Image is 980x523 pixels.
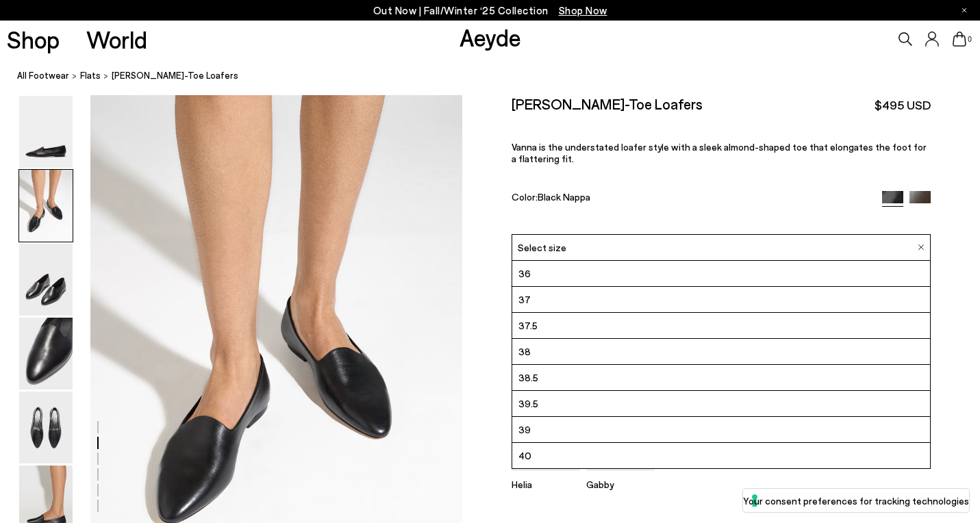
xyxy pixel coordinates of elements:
[559,4,607,16] span: Navigate to /collections/new-in
[17,58,980,95] nav: breadcrumb
[80,70,101,81] span: flats
[518,290,531,307] span: 37
[743,494,969,508] label: Your consent preferences for tracking technologies
[460,23,521,51] a: Aeyde
[538,191,590,203] span: Black Nappa
[512,191,868,207] div: Color:
[518,240,566,254] span: Select size
[743,489,969,512] button: Your consent preferences for tracking technologies
[80,68,101,83] a: flats
[512,140,931,164] p: Vanna is the understated loafer style with a sleek almond-shaped toe that elongates the foot for ...
[19,244,73,316] img: Vanna Almond-Toe Loafers - Image 3
[373,2,607,19] p: Out Now | Fall/Winter ‘25 Collection
[518,394,538,411] span: 39.5
[7,27,60,51] a: Shop
[19,392,73,463] img: Vanna Almond-Toe Loafers - Image 5
[518,264,531,281] span: 36
[19,170,73,242] img: Vanna Almond-Toe Loafers - Image 2
[875,97,931,114] span: $495 USD
[86,27,147,51] a: World
[518,420,531,437] span: 39
[518,342,531,359] span: 38
[512,95,703,112] h2: [PERSON_NAME]-Toe Loafers
[512,479,580,490] p: Helia
[112,68,238,83] span: [PERSON_NAME]-Toe Loafers
[518,446,531,463] span: 40
[19,96,73,168] img: Vanna Almond-Toe Loafers - Image 1
[19,318,73,390] img: Vanna Almond-Toe Loafers - Image 4
[953,31,966,47] a: 0
[17,68,69,83] a: All Footwear
[586,479,655,490] p: Gabby
[966,36,973,43] span: 0
[518,368,538,385] span: 38.5
[518,316,538,333] span: 37.5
